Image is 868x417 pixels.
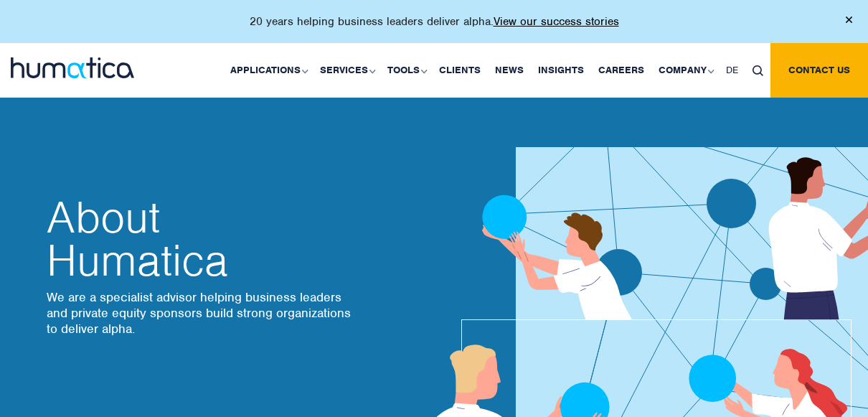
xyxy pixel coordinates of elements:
a: News [488,43,531,98]
a: Clients [432,43,488,98]
p: 20 years helping business leaders deliver alpha. [250,14,619,29]
a: Applications [223,43,313,98]
a: View our success stories [494,14,619,29]
a: Services [313,43,380,98]
span: About [47,196,355,239]
a: Tools [380,43,432,98]
p: We are a specialist advisor helping business leaders and private equity sponsors build strong org... [47,289,355,337]
img: search_icon [753,65,763,76]
img: logo [11,57,134,78]
a: Insights [531,43,591,98]
a: Contact us [770,43,868,98]
span: DE [726,64,738,76]
a: DE [719,43,745,98]
a: Company [651,43,719,98]
h2: Humatica [47,196,355,282]
a: Careers [591,43,651,98]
